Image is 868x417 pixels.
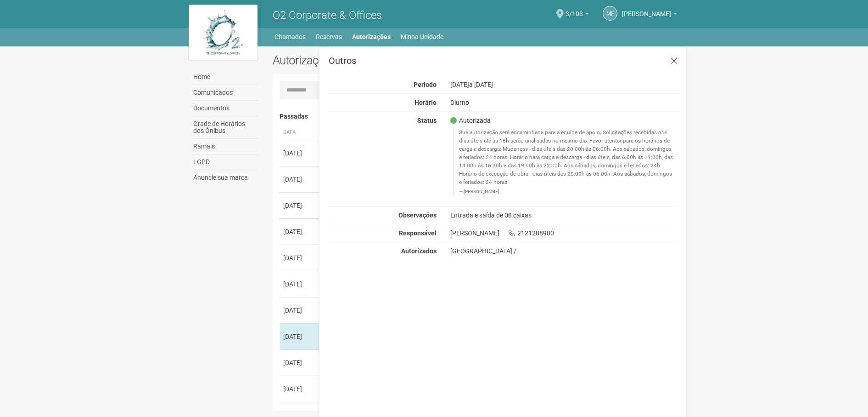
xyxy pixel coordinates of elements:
a: Grade de Horários dos Ônibus [191,116,259,139]
div: Diurno [443,98,686,107]
div: [DATE] [283,201,317,210]
a: Minha Unidade [401,30,443,43]
a: LGPD [191,154,259,170]
a: Chamados [274,30,306,43]
strong: Horário [414,99,437,106]
span: O2 Corporate & Offices [273,9,382,22]
div: [GEOGRAPHIC_DATA] / [450,247,679,255]
div: Entrada e saída de 08 caixas [443,211,686,219]
strong: Período [414,81,437,88]
a: Reservas [316,30,342,43]
h2: Autorizações [273,53,469,67]
div: [PERSON_NAME] 2121288900 [443,229,686,237]
div: [DATE] [283,149,317,158]
div: [DATE] [283,306,317,315]
footer: [PERSON_NAME] [459,189,674,195]
div: [DATE] [443,80,686,89]
strong: Status [417,117,437,124]
strong: Responsável [399,229,437,237]
a: Comunicados [191,85,259,101]
div: [DATE] [283,384,317,394]
a: Documentos [191,101,259,116]
span: 3/103 [566,1,583,17]
a: Anuncie sua marca [191,170,259,185]
blockquote: Sua autorização será encaminhada para a equipe de apoio. Solicitações recebidas nos dias úteis at... [453,127,679,196]
a: Autorizações [352,30,391,43]
span: a [DATE] [469,81,493,88]
a: MF [603,6,617,21]
span: Autorizada [450,116,491,125]
span: Márcia Ferraz [622,1,671,17]
img: logo.jpg [189,5,258,60]
a: Ramais [191,139,259,154]
div: [DATE] [283,227,317,236]
strong: Observações [398,211,437,219]
th: Data [280,125,321,140]
div: [DATE] [283,253,317,263]
a: [PERSON_NAME] [622,11,677,19]
div: [DATE] [283,280,317,289]
strong: Autorizados [401,247,437,255]
a: 3/103 [566,11,589,19]
a: Home [191,69,259,85]
h4: Passadas [280,113,673,120]
h3: Outros [329,56,679,65]
div: [DATE] [283,332,317,341]
div: [DATE] [283,358,317,367]
div: [DATE] [283,175,317,184]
